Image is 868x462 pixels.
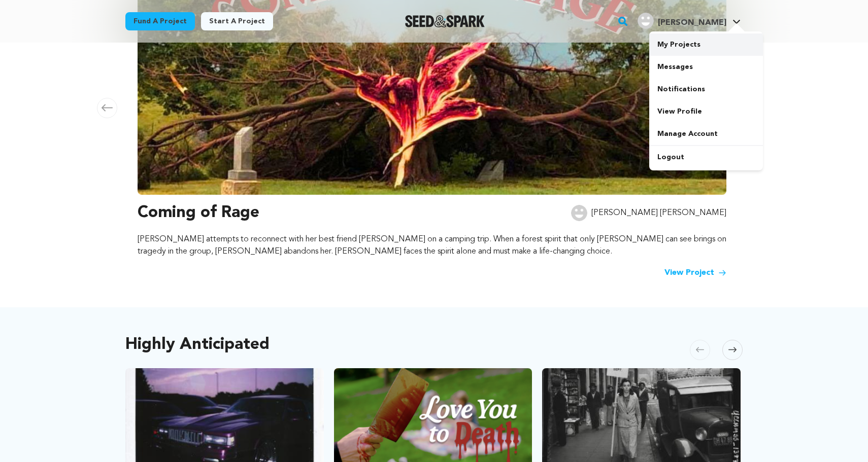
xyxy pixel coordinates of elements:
[201,12,273,30] a: Start a project
[649,123,763,145] a: Manage Account
[125,338,270,352] h2: Highly Anticipated
[638,13,654,29] img: user.png
[405,15,485,27] a: Seed&Spark Homepage
[591,207,726,219] p: [PERSON_NAME] [PERSON_NAME]
[636,11,743,32] span: Hudson L.'s Profile
[649,33,763,56] a: My Projects
[636,11,743,29] a: Hudson L.'s Profile
[664,267,726,279] a: View Project
[658,19,726,27] span: [PERSON_NAME]
[571,205,587,221] img: user.png
[405,15,485,27] img: Seed&Spark Logo Dark Mode
[125,12,195,30] a: Fund a project
[649,146,763,168] a: Logout
[649,56,763,78] a: Messages
[638,13,726,29] div: Hudson L.'s Profile
[649,78,763,100] a: Notifications
[649,100,763,123] a: View Profile
[138,201,259,225] h3: Coming of Rage
[138,233,726,258] p: [PERSON_NAME] attempts to reconnect with her best friend [PERSON_NAME] on a camping trip. When a ...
